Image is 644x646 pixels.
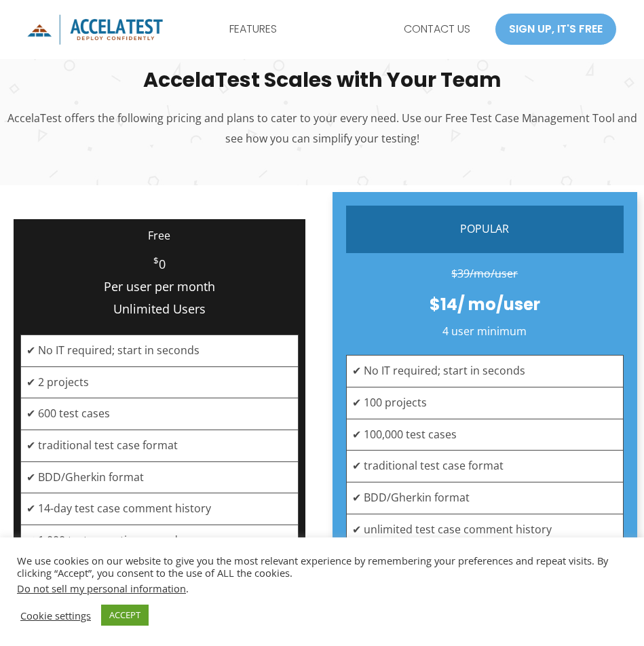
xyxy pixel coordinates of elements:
[393,12,481,46] a: CONTACT US
[451,266,518,281] s: $39/mo/user
[21,493,299,525] td: ✔ 14-day test case comment history
[288,12,393,46] a: PRICING & PLANS
[20,609,91,622] a: Cookie settings
[346,356,624,387] td: ✔ No IT required; start in seconds
[219,12,481,46] nav: Site Navigation
[21,335,299,366] td: ✔ No IT required; start in seconds
[346,206,624,253] p: POPULAR
[17,554,627,594] div: We use cookies on our website to give you the most relevant experience by remembering your prefer...
[346,482,624,514] td: ✔ BDD/Gherkin format
[27,21,163,36] a: AccelaTest
[21,430,299,461] td: ✔ traditional test case format
[143,65,501,94] strong: AccelaTest Scales with Your Team
[21,525,299,557] td: ✔ 1,000 test execution records
[495,13,617,45] a: SIGN UP, IT'S FREE
[346,451,624,482] td: ✔ traditional test case format
[430,293,540,316] strong: $14/ mo/user
[219,12,288,46] a: FEATURES
[20,226,299,246] p: Free
[101,605,149,626] a: ACCEPT
[20,253,299,321] p: 0 Per user per month Unlimited Users
[346,514,624,546] td: ✔ unlimited test case comment history
[21,461,299,493] td: ✔ BDD/Gherkin format
[346,322,624,342] p: 4 user minimum
[153,254,159,267] sup: $
[27,14,163,45] img: icon
[346,387,624,419] td: ✔ 100 projects
[346,419,624,451] td: ✔ 100,000 test cases
[17,582,186,595] a: Do not sell my personal information
[21,366,299,398] td: ✔ 2 projects
[7,109,637,149] p: AccelaTest offers the following pricing and plans to cater to your every need. Use our Free Test ...
[17,582,627,594] div: .
[21,398,299,430] td: ✔ 600 test cases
